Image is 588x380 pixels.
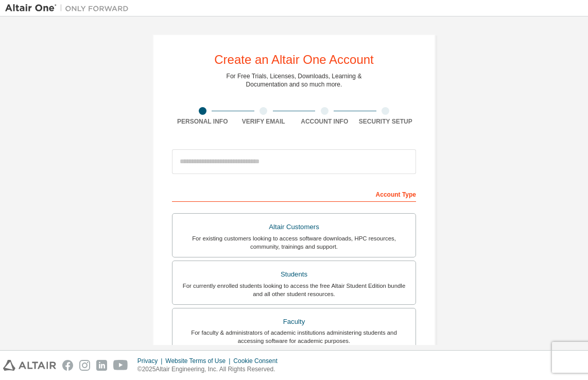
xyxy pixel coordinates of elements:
[137,365,284,374] p: © 2025 Altair Engineering, Inc. All Rights Reserved.
[233,357,283,365] div: Cookie Consent
[355,117,417,126] div: Security Setup
[179,220,409,234] div: Altair Customers
[214,54,374,66] div: Create an Altair One Account
[172,185,416,202] div: Account Type
[79,360,90,371] img: instagram.svg
[62,360,73,371] img: facebook.svg
[96,360,107,371] img: linkedin.svg
[179,282,409,298] div: For currently enrolled students looking to access the free Altair Student Edition bundle and all ...
[3,360,56,371] img: altair_logo.svg
[137,357,165,365] div: Privacy
[179,267,409,282] div: Students
[113,360,128,371] img: youtube.svg
[179,234,409,251] div: For existing customers looking to access software downloads, HPC resources, community, trainings ...
[233,117,295,126] div: Verify Email
[227,72,362,89] div: For Free Trials, Licenses, Downloads, Learning & Documentation and so much more.
[165,357,233,365] div: Website Terms of Use
[294,117,355,126] div: Account Info
[172,117,233,126] div: Personal Info
[179,329,409,345] div: For faculty & administrators of academic institutions administering students and accessing softwa...
[179,315,409,329] div: Faculty
[5,3,134,13] img: Altair One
